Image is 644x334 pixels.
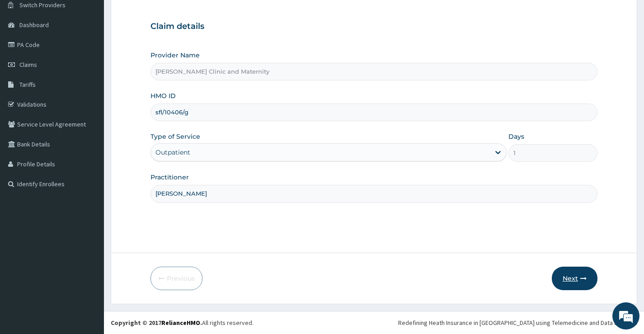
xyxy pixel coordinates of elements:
[47,51,152,62] div: Chat with us now
[150,267,202,290] button: Previous
[19,1,66,9] span: Switch Providers
[398,318,637,327] div: Redefining Heath Insurance in [GEOGRAPHIC_DATA] using Telemedicine and Data Science!
[19,80,36,89] span: Tariffs
[19,21,49,29] span: Dashboard
[52,106,125,197] span: We're online!
[161,319,200,327] a: RelianceHMO
[508,132,524,141] label: Days
[148,5,170,26] div: Minimize live chat window
[150,132,200,141] label: Type of Service
[150,22,597,32] h3: Claim details
[111,319,202,327] strong: Copyright © 2017 .
[19,61,37,69] span: Claims
[150,173,189,182] label: Practitioner
[155,148,190,157] div: Outpatient
[17,45,37,68] img: d_794563401_company_1708531726252_794563401
[5,231,172,263] textarea: Type your message and hit 'Enter'
[150,103,597,121] input: Enter HMO ID
[150,91,176,100] label: HMO ID
[552,267,597,290] button: Next
[150,185,597,202] input: Enter Name
[150,51,200,60] label: Provider Name
[104,311,644,334] footer: All rights reserved.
